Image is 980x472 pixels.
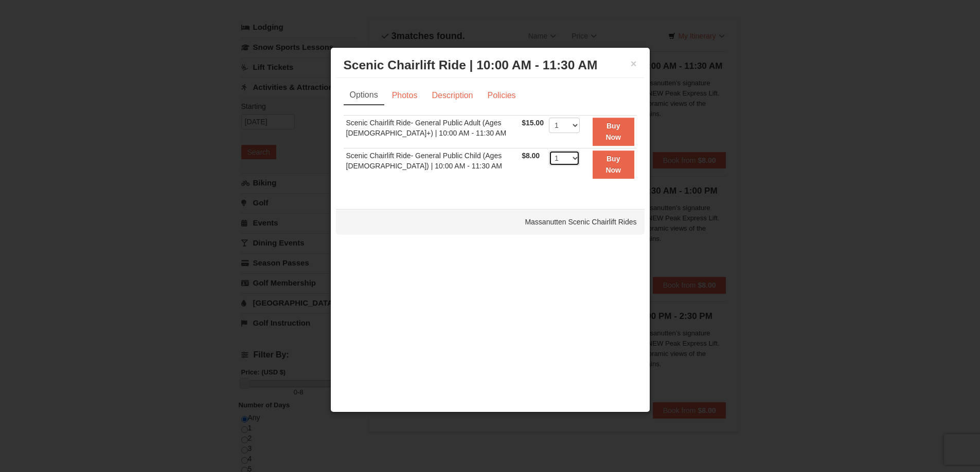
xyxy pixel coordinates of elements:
[336,209,645,235] div: Massanutten Scenic Chairlift Rides
[522,152,540,160] span: $8.00
[425,86,479,105] a: Description
[605,122,621,141] strong: Buy Now
[593,150,634,179] button: Buy Now
[344,58,637,73] h3: Scenic Chairlift Ride | 10:00 AM - 11:30 AM
[605,155,621,174] strong: Buy Now
[480,86,522,105] a: Policies
[522,119,544,127] span: $15.00
[344,148,520,180] td: Scenic Chairlift Ride- General Public Child (Ages [DEMOGRAPHIC_DATA]) | 10:00 AM - 11:30 AM
[385,86,424,105] a: Photos
[344,86,384,105] a: Options
[593,118,634,146] button: Buy Now
[344,115,520,148] td: Scenic Chairlift Ride- General Public Adult (Ages [DEMOGRAPHIC_DATA]+) | 10:00 AM - 11:30 AM
[631,59,637,69] button: ×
